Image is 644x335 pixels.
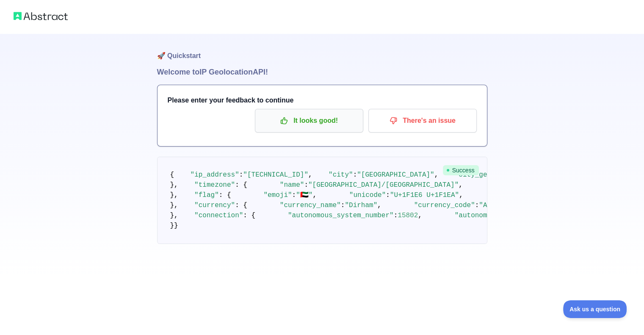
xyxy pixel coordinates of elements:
span: : { [235,181,247,189]
span: , [418,212,422,219]
span: "timezone" [194,181,235,189]
span: "flag" [194,191,219,199]
span: : [341,202,345,209]
span: : [475,202,479,209]
span: : { [219,191,231,199]
span: "Dirham" [345,202,377,209]
span: : [386,191,390,199]
button: It looks good! [255,109,363,133]
span: "[TECHNICAL_ID]" [243,171,308,179]
span: , [308,171,312,179]
span: , [312,191,317,199]
span: "connection" [194,212,243,219]
span: , [377,202,381,209]
span: Success [443,165,479,175]
span: "currency" [194,202,235,209]
span: : [304,181,308,189]
span: "ip_address" [191,171,239,179]
h3: Please enter your feedback to continue [168,95,477,105]
span: : { [235,202,247,209]
span: "currency_code" [414,202,475,209]
span: : [394,212,398,219]
p: There's an issue [375,114,470,128]
span: 15802 [398,212,418,219]
span: "name" [280,181,304,189]
span: , [434,171,439,179]
span: : [292,191,296,199]
span: "autonomous_system_number" [288,212,394,219]
span: "autonomous_system_organization" [455,212,585,219]
span: "AED" [479,202,499,209]
h1: 🚀 Quickstart [157,34,487,66]
span: : { [243,212,255,219]
iframe: Toggle Customer Support [563,300,627,318]
h1: Welcome to IP Geolocation API! [157,66,487,78]
span: "[GEOGRAPHIC_DATA]" [357,171,434,179]
button: There's an issue [368,109,477,133]
span: "[GEOGRAPHIC_DATA]/[GEOGRAPHIC_DATA]" [308,181,459,189]
img: Abstract logo [14,10,68,22]
p: It looks good! [261,114,357,128]
span: , [459,191,463,199]
span: "emoji" [263,191,292,199]
span: : [353,171,357,179]
span: , [459,181,463,189]
span: "currency_name" [280,202,341,209]
span: "U+1F1E6 U+1F1EA" [390,191,459,199]
span: : [239,171,243,179]
span: "unicode" [349,191,386,199]
span: "🇦🇪" [296,191,312,199]
span: { [170,171,174,179]
span: "city" [329,171,353,179]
